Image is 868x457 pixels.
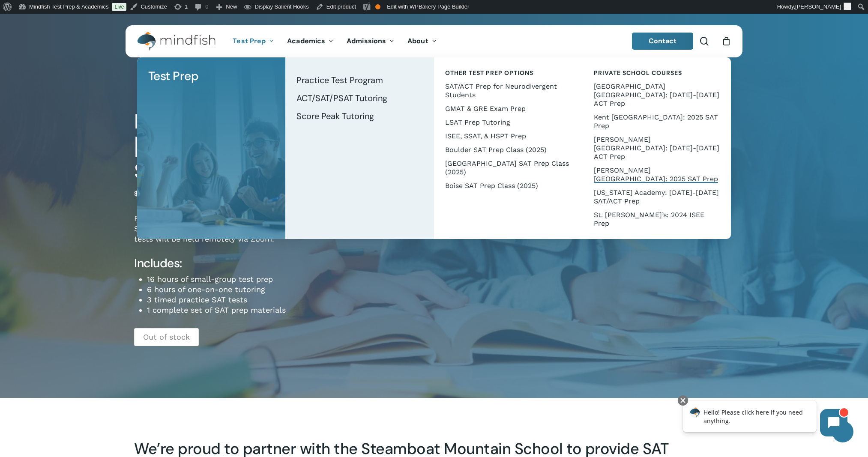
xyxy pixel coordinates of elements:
a: Academics [281,38,340,45]
li: 1 complete set of SAT prep materials [147,305,434,315]
span: Admissions [347,36,386,45]
a: Boulder SAT Prep Class (2025) [443,143,574,157]
a: LSAT Prep Tutoring [443,116,574,129]
a: ISEE, SSAT, & HSPT Prep [443,129,574,143]
span: ISEE, SSAT, & HSPT Prep [445,132,526,140]
span: Score Peak Tutoring [296,111,374,122]
span: ACT/SAT/PSAT Tutoring [296,93,387,104]
a: About [401,38,443,45]
span: $ [134,189,138,197]
span: [US_STATE] Academy: [DATE]-[DATE] SAT/ACT Prep [594,188,719,205]
span: About [407,36,428,45]
a: St. [PERSON_NAME]’s: 2024 ISEE Prep [591,208,723,230]
a: Contact [632,33,694,50]
a: GMAT & GRE Exam Prep [443,102,574,116]
a: [PERSON_NAME][GEOGRAPHIC_DATA]: 2025 SAT Prep [591,164,723,186]
span: Boise SAT Prep Class (2025) [445,182,538,190]
span: [PERSON_NAME] [795,3,841,10]
span: Private School Courses [594,69,682,77]
a: Score Peak Tutoring [294,107,425,125]
a: Other Test Prep Options [443,66,574,80]
iframe: Chatbot [674,394,856,445]
a: Admissions [340,38,401,45]
li: 6 hours of one-on-one tutoring [147,284,434,295]
span: GMAT & GRE Exam Prep [445,105,526,113]
a: Kent [GEOGRAPHIC_DATA]: 2025 SAT Prep [591,111,723,133]
li: 16 hours of small-group test prep [147,274,434,284]
a: [GEOGRAPHIC_DATA] SAT Prep Class (2025) [443,157,574,179]
span: Test Prep [148,68,199,84]
a: Practice Test Program [294,71,425,89]
a: SAT/ACT Prep for Neurodivergent Students [443,80,574,102]
span: Contact [649,36,677,45]
p: Prep for the SAT on [DATE] (or any test thereafter). Enrollment limited to Steamboat Mountain Sch... [134,213,434,256]
span: LSAT Prep Tutoring [445,118,510,126]
span: Practice Test Program [296,75,383,86]
p: Out of stock [134,328,199,346]
span: SAT/ACT Prep for Neurodivergent Students [445,82,557,99]
a: [PERSON_NAME][GEOGRAPHIC_DATA]: [DATE]-[DATE] ACT Prep [591,133,723,164]
a: Boise SAT Prep Class (2025) [443,179,574,193]
span: [GEOGRAPHIC_DATA] [GEOGRAPHIC_DATA]: [DATE]-[DATE] ACT Prep [594,82,719,108]
nav: Main Menu [226,25,443,57]
span: [PERSON_NAME][GEOGRAPHIC_DATA]: [DATE]-[DATE] ACT Prep [594,135,719,161]
span: Test Prep [233,36,266,45]
span: [GEOGRAPHIC_DATA] SAT Prep Class (2025) [445,159,569,176]
span: Kent [GEOGRAPHIC_DATA]: 2025 SAT Prep [594,113,718,130]
span: Other Test Prep Options [445,69,533,77]
span: St. [PERSON_NAME]’s: 2024 ISEE Prep [594,211,704,227]
a: Test Prep [146,66,277,87]
h1: Protected: [GEOGRAPHIC_DATA] – 2025 SAT Prep (for SAT on [DATE]) [134,109,434,184]
bdi: 1,199.00 [134,189,165,197]
span: Academics [287,36,325,45]
span: [PERSON_NAME][GEOGRAPHIC_DATA]: 2025 SAT Prep [594,166,718,183]
a: Private School Courses [591,66,723,80]
header: Main Menu [126,25,742,57]
a: Cart [721,36,731,46]
span: Boulder SAT Prep Class (2025) [445,146,547,154]
a: Test Prep [226,38,281,45]
a: [US_STATE] Academy: [DATE]-[DATE] SAT/ACT Prep [591,186,723,208]
div: OK [375,4,380,9]
a: Live [112,3,126,11]
a: [GEOGRAPHIC_DATA] [GEOGRAPHIC_DATA]: [DATE]-[DATE] ACT Prep [591,80,723,111]
li: 3 timed practice SAT tests [147,295,434,305]
a: ACT/SAT/PSAT Tutoring [294,89,425,107]
h4: Includes: [134,256,434,271]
